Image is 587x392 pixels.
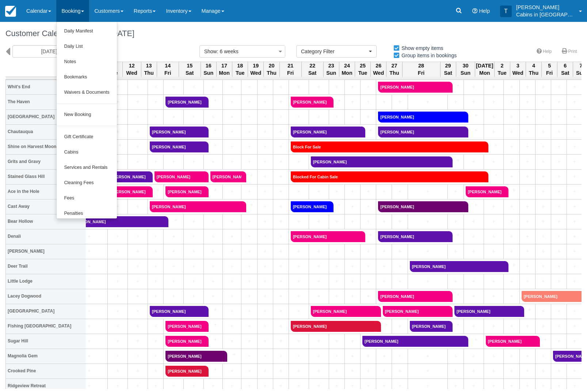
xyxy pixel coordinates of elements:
a: Daily Manifest [57,24,117,39]
a: Fees [57,191,117,206]
a: Gift Certificate [57,129,117,145]
a: Penalties [57,206,117,221]
a: Waivers & Documents [57,85,117,100]
a: Notes [57,54,117,70]
a: New Booking [57,107,117,123]
a: Services and Rentals [57,160,117,175]
ul: Booking [56,22,117,219]
a: Daily List [57,39,117,54]
a: Cabins [57,145,117,160]
a: Bookmarks [57,70,117,85]
a: Cleaning Fees [57,175,117,191]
